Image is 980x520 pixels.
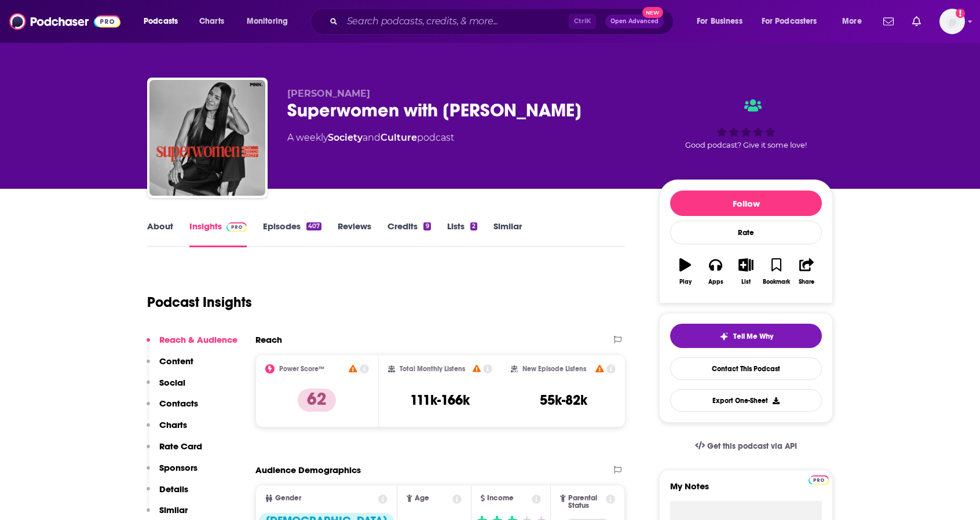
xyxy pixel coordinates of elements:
[159,441,202,452] p: Rate Card
[147,462,198,484] button: Sponsors
[487,495,514,502] span: Income
[522,365,586,373] h2: New Episode Listens
[700,251,730,292] button: Apps
[763,279,790,285] div: Bookmark
[147,356,193,377] button: Content
[670,324,822,348] button: tell me why sparkleTell Me Why
[247,13,288,30] span: Monitoring
[792,251,822,292] button: Share
[136,12,193,31] button: open menu
[192,12,231,31] a: Charts
[939,9,965,34] img: User Profile
[287,88,370,99] span: [PERSON_NAME]
[275,495,301,502] span: Gender
[147,334,237,356] button: Reach & Audience
[342,12,569,31] input: Search podcasts, credits, & more...
[719,332,729,341] img: tell me why sparkle
[540,391,587,409] h3: 55k-82k
[239,12,303,31] button: open menu
[754,12,834,31] button: open menu
[149,80,265,196] img: Superwomen with Rebecca Minkoff
[733,332,773,341] span: Tell Me Why
[199,13,224,30] span: Charts
[610,19,659,24] span: Open Advanced
[569,14,596,29] span: Ctrl K
[689,12,757,31] button: open menu
[470,222,477,230] div: 2
[908,12,926,31] a: Show notifications dropdown
[670,481,822,501] label: My Notes
[226,222,247,232] img: Podchaser Pro
[287,131,454,145] div: A weekly podcast
[338,221,371,247] a: Reviews
[939,9,965,34] button: Show profile menu
[605,14,664,28] button: Open AdvancedNew
[381,132,417,143] a: Culture
[328,132,363,143] a: Society
[447,221,477,247] a: Lists2
[306,222,321,230] div: 407
[159,334,237,345] p: Reach & Audience
[809,475,829,485] img: Podchaser Pro
[741,279,751,285] div: List
[147,419,187,441] button: Charts
[670,191,822,216] button: Follow
[799,279,814,285] div: Share
[708,279,723,285] div: Apps
[842,13,862,30] span: More
[834,12,876,31] button: open menu
[255,334,282,345] h2: Reach
[670,357,822,380] a: Contact This Podcast
[879,12,898,31] a: Show notifications dropdown
[159,462,198,473] p: Sponsors
[493,221,522,247] a: Similar
[147,484,188,505] button: Details
[697,13,743,30] span: For Business
[685,141,807,149] span: Good podcast? Give it some love!
[147,294,252,311] h1: Podcast Insights
[415,495,429,502] span: Age
[147,377,185,398] button: Social
[387,221,430,247] a: Credits9
[707,441,797,451] span: Get this podcast via API
[144,13,178,30] span: Podcasts
[956,9,965,18] svg: Add a profile image
[686,432,806,460] a: Get this podcast via API
[159,484,188,495] p: Details
[263,221,321,247] a: Episodes407
[255,464,361,475] h2: Audience Demographics
[159,419,187,430] p: Charts
[400,365,465,373] h2: Total Monthly Listens
[279,365,324,373] h2: Power Score™
[159,356,193,367] p: Content
[159,398,198,409] p: Contacts
[939,9,965,34] span: Logged in as CaveHenricks
[761,251,791,292] button: Bookmark
[189,221,247,247] a: InsightsPodchaser Pro
[762,13,817,30] span: For Podcasters
[147,398,198,419] button: Contacts
[147,221,173,247] a: About
[321,8,685,35] div: Search podcasts, credits, & more...
[679,279,692,285] div: Play
[9,10,120,32] img: Podchaser - Follow, Share and Rate Podcasts
[670,251,700,292] button: Play
[159,377,185,388] p: Social
[423,222,430,230] div: 9
[159,504,188,515] p: Similar
[298,389,336,412] p: 62
[410,391,470,409] h3: 111k-166k
[731,251,761,292] button: List
[147,441,202,462] button: Rate Card
[670,389,822,412] button: Export One-Sheet
[642,7,663,18] span: New
[670,221,822,244] div: Rate
[568,495,604,510] span: Parental Status
[659,88,833,160] div: Good podcast? Give it some love!
[809,474,829,485] a: Pro website
[363,132,381,143] span: and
